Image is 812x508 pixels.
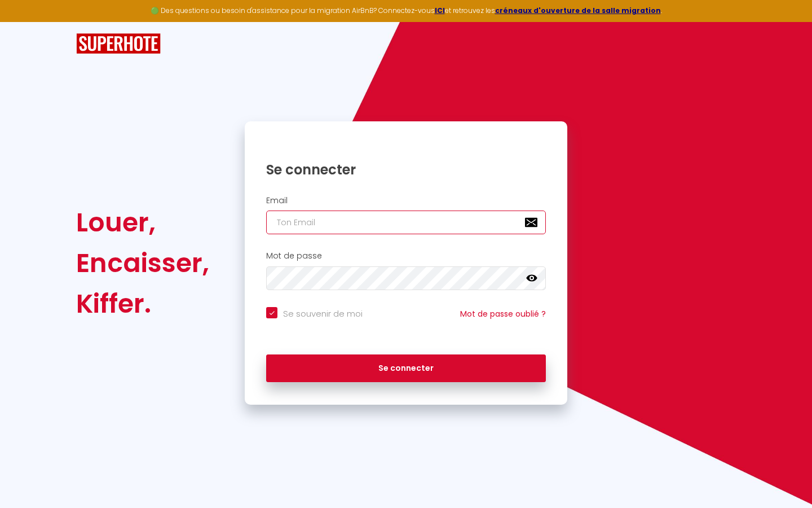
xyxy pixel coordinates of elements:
[266,161,546,178] h1: Se connecter
[76,243,209,283] div: Encaisser,
[495,6,661,15] a: créneaux d'ouverture de la salle migration
[266,211,546,234] input: Ton Email
[435,6,445,15] a: ICI
[76,283,209,324] div: Kiffer.
[9,5,43,38] button: Ouvrir le widget de chat LiveChat
[76,33,161,54] img: SuperHote logo
[266,196,546,205] h2: Email
[266,251,546,261] h2: Mot de passe
[76,202,209,243] div: Louer,
[266,354,546,383] button: Se connecter
[460,308,546,319] a: Mot de passe oublié ?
